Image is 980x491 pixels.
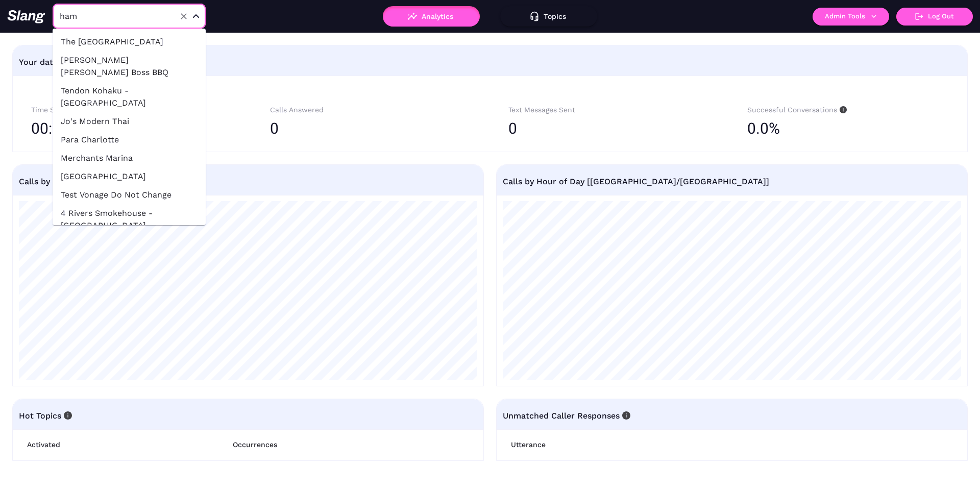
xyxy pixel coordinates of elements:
[53,149,206,167] li: Merchants Marina
[53,186,206,204] li: Test Vonage Do Not Change
[53,204,206,235] li: 4 Rivers Smokehouse - [GEOGRAPHIC_DATA]
[503,435,961,454] th: Utterance
[19,435,225,454] th: Activated
[747,106,847,114] span: Successful Conversations
[896,8,973,26] button: Log Out
[53,167,206,186] li: [GEOGRAPHIC_DATA]
[31,116,90,141] span: 00:00:00
[503,165,961,198] div: Calls by Hour of Day [[GEOGRAPHIC_DATA]/[GEOGRAPHIC_DATA]]
[53,131,206,149] li: Para Charlotte
[747,116,780,141] span: 0.0%
[19,411,72,421] span: Hot Topics
[503,411,630,421] span: Unmatched Caller Responses
[508,119,517,137] span: 0
[53,33,206,51] li: The [GEOGRAPHIC_DATA]
[837,106,847,113] span: info-circle
[813,8,889,26] button: Admin Tools
[53,51,206,82] li: [PERSON_NAME] [PERSON_NAME] Boss BBQ
[190,10,202,22] button: Close
[19,50,961,75] div: Your data for the past
[61,411,72,420] span: info-circle
[270,104,472,116] div: Calls Answered
[53,82,206,112] li: Tendon Kohaku - [GEOGRAPHIC_DATA]
[620,411,630,420] span: info-circle
[7,10,45,23] img: 623511267c55cb56e2f2a487_logo2.png
[383,12,480,19] a: Analytics
[19,165,477,198] div: Calls by Date
[383,6,480,27] button: Analytics
[31,106,81,114] span: Time Saved
[508,104,710,116] div: Text Messages Sent
[500,6,597,27] button: Topics
[225,435,477,454] th: Occurrences
[177,9,191,23] button: Clear
[270,119,279,137] span: 0
[53,112,206,131] li: Jo's Modern Thai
